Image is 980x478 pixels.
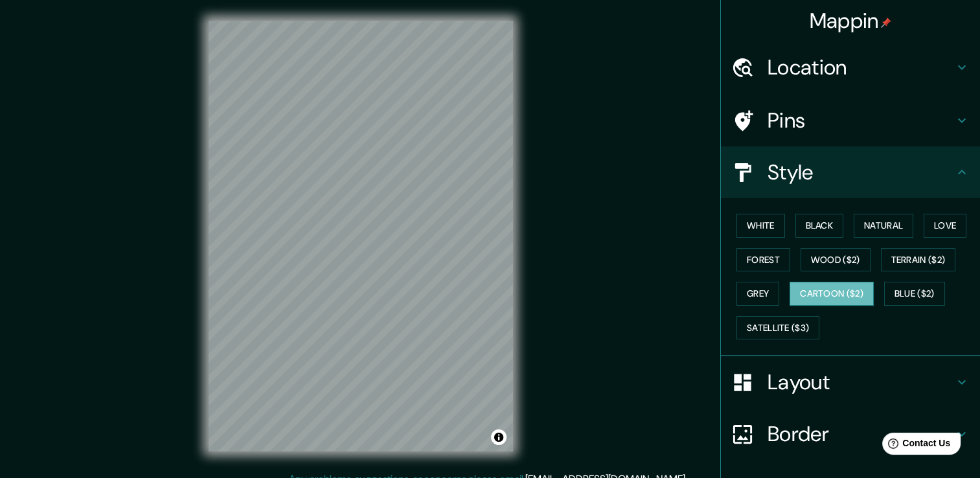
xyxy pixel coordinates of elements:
[884,282,945,306] button: Blue ($2)
[924,214,966,238] button: Love
[768,421,954,447] h4: Border
[491,429,507,445] button: Toggle attribution
[721,95,980,146] div: Pins
[801,248,871,272] button: Wood ($2)
[721,356,980,408] div: Layout
[768,54,954,80] h4: Location
[209,21,513,451] canvas: Map
[795,214,844,238] button: Black
[721,408,980,460] div: Border
[790,282,874,306] button: Cartoon ($2)
[881,17,891,28] img: pin-icon.png
[768,369,954,395] h4: Layout
[881,248,956,272] button: Terrain ($2)
[721,41,980,93] div: Location
[810,8,892,34] h4: Mappin
[736,282,779,306] button: Grey
[854,214,913,238] button: Natural
[736,316,819,340] button: Satellite ($3)
[865,427,966,464] iframe: Help widget launcher
[736,214,785,238] button: White
[721,146,980,198] div: Style
[736,248,790,272] button: Forest
[768,159,954,185] h4: Style
[768,108,954,133] h4: Pins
